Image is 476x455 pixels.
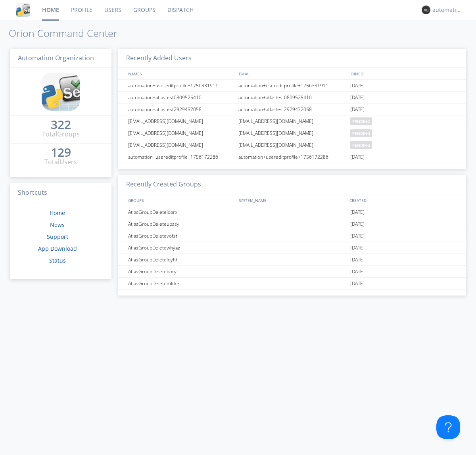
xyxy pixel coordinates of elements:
a: AtlasGroupDeletevofzt[DATE] [118,230,466,242]
div: automation+atlastest0809525410 [236,92,348,103]
div: [EMAIL_ADDRESS][DOMAIN_NAME] [126,115,236,127]
iframe: Toggle Customer Support [436,415,460,439]
div: Total Users [44,157,77,167]
a: Support [47,233,68,240]
span: [DATE] [350,151,365,163]
span: [DATE] [350,218,365,230]
div: AtlasGroupDeleteloarx [126,206,236,218]
div: [EMAIL_ADDRESS][DOMAIN_NAME] [236,127,348,139]
div: 129 [51,148,71,156]
div: [EMAIL_ADDRESS][DOMAIN_NAME] [126,139,236,151]
div: CREATED [347,194,459,206]
div: automation+usereditprofile+1756172286 [236,151,348,163]
div: AtlasGroupDeletevofzt [126,230,236,242]
a: AtlasGroupDeleteboryt[DATE] [118,266,466,278]
div: automation+atlas0033 [432,6,462,14]
div: JOINED [347,68,459,79]
a: 129 [51,148,71,157]
div: automation+usereditprofile+1756331911 [126,80,236,91]
a: AtlasGroupDeleteubssy[DATE] [118,218,466,230]
div: automation+usereditprofile+1756331911 [236,80,348,91]
div: 322 [51,121,71,129]
span: [DATE] [350,242,365,254]
a: automation+atlastest2929432058automation+atlastest2929432058[DATE] [118,104,466,115]
span: [DATE] [350,278,365,290]
span: pending [350,129,372,137]
span: [DATE] [350,104,365,115]
h3: Recently Added Users [118,49,466,68]
a: AtlasGroupDeleteloarx[DATE] [118,206,466,218]
div: GROUPS [126,194,235,206]
a: AtlasGroupDeleteloyhf[DATE] [118,254,466,266]
div: EMAIL [237,68,347,79]
div: automation+atlastest2929432058 [126,104,236,115]
span: [DATE] [350,254,365,266]
div: [EMAIL_ADDRESS][DOMAIN_NAME] [126,127,236,139]
div: AtlasGroupDeletewhyaz [126,242,236,253]
span: [DATE] [350,230,365,242]
div: automation+usereditprofile+1756172286 [126,151,236,163]
a: 322 [51,121,71,130]
img: 373638.png [422,6,430,14]
a: Status [49,257,66,264]
a: Home [50,209,65,217]
img: cddb5a64eb264b2086981ab96f4c1ba7 [16,3,30,17]
span: [DATE] [350,206,365,218]
span: Automation Organization [18,54,94,62]
a: News [50,221,65,228]
h3: Shortcuts [10,183,111,203]
span: [DATE] [350,80,365,92]
a: AtlasGroupDeletemlrke[DATE] [118,278,466,290]
a: automation+atlastest0809525410automation+atlastest0809525410[DATE] [118,92,466,104]
a: AtlasGroupDeletewhyaz[DATE] [118,242,466,254]
span: [DATE] [350,266,365,278]
div: [EMAIL_ADDRESS][DOMAIN_NAME] [236,139,348,151]
div: AtlasGroupDeleteloyhf [126,254,236,265]
a: [EMAIL_ADDRESS][DOMAIN_NAME][EMAIL_ADDRESS][DOMAIN_NAME]pending [118,115,466,127]
div: [EMAIL_ADDRESS][DOMAIN_NAME] [236,115,348,127]
div: automation+atlastest0809525410 [126,92,236,103]
a: automation+usereditprofile+1756331911automation+usereditprofile+1756331911[DATE] [118,80,466,92]
span: pending [350,141,372,149]
h3: Recently Created Groups [118,175,466,194]
div: automation+atlastest2929432058 [236,104,348,115]
div: NAMES [126,68,235,79]
span: [DATE] [350,92,365,104]
div: AtlasGroupDeletemlrke [126,278,236,289]
div: Total Groups [42,130,80,139]
span: pending [350,117,372,125]
div: AtlasGroupDeleteubssy [126,218,236,230]
div: AtlasGroupDeleteboryt [126,266,236,277]
a: [EMAIL_ADDRESS][DOMAIN_NAME][EMAIL_ADDRESS][DOMAIN_NAME]pending [118,127,466,139]
a: [EMAIL_ADDRESS][DOMAIN_NAME][EMAIL_ADDRESS][DOMAIN_NAME]pending [118,139,466,151]
a: automation+usereditprofile+1756172286automation+usereditprofile+1756172286[DATE] [118,151,466,163]
div: SYSTEM_NAME [237,194,347,206]
img: cddb5a64eb264b2086981ab96f4c1ba7 [42,73,80,111]
a: App Download [38,245,77,252]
